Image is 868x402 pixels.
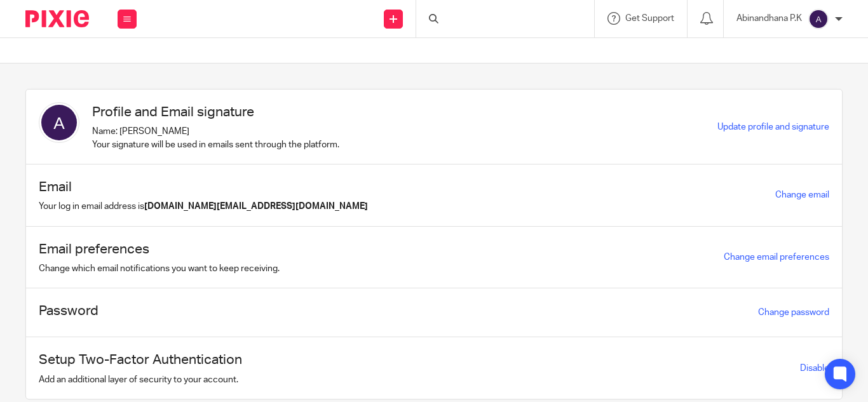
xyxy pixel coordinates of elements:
h1: Profile and Email signature [92,102,339,122]
p: Add an additional layer of security to your account. [39,373,242,386]
a: Change password [758,308,829,317]
a: Update profile and signature [717,123,829,131]
span: Get Support [625,14,674,23]
p: Your log in email address is [39,200,368,213]
h1: Setup Two-Factor Authentication [39,350,242,370]
b: [DOMAIN_NAME][EMAIL_ADDRESS][DOMAIN_NAME] [144,202,368,211]
p: Abinandhana P.K [736,12,802,25]
a: Change email [775,191,829,199]
a: Change email preferences [724,253,829,262]
h1: Email preferences [39,239,280,259]
p: Change which email notifications you want to keep receiving. [39,262,280,275]
h1: Password [39,301,98,321]
img: svg%3E [39,102,79,143]
p: Name: [PERSON_NAME] Your signature will be used in emails sent through the platform. [92,125,339,151]
img: Pixie [25,10,89,27]
a: Disable [800,364,829,373]
h1: Email [39,177,368,197]
img: svg%3E [808,9,829,29]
